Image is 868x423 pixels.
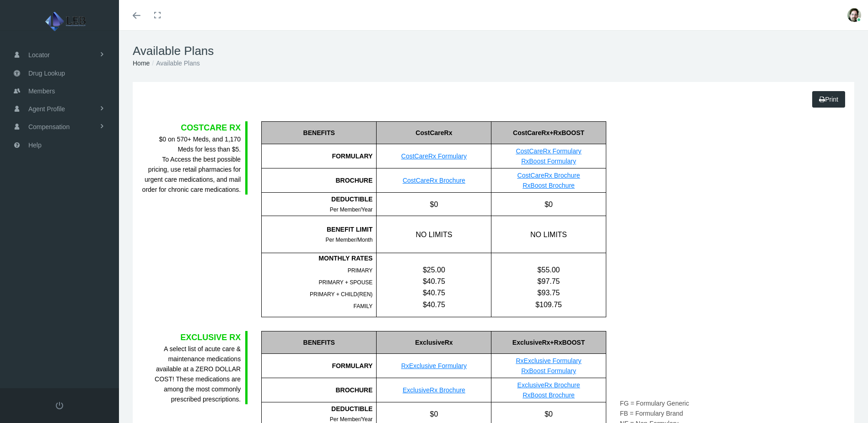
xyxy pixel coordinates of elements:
div: BENEFIT LIMIT [262,224,372,234]
a: Print [812,91,845,108]
img: LEB INSURANCE GROUP [12,10,122,33]
span: Per Member/Year [330,416,373,423]
a: RxBoost Formulary [521,157,576,165]
a: RxExclusive Formulary [516,357,581,364]
div: $0 on 570+ Meds, and 1,170 Meds for less than $5. To Access the best possible pricing, use retail... [142,134,241,195]
span: PRIMARY [348,267,372,274]
div: MONTHLY RATES [262,253,372,263]
div: $55.00 [491,264,605,276]
div: $93.75 [491,287,605,298]
div: CostCareRx [376,121,491,144]
a: ExclusiveRx Brochure [518,381,580,389]
div: BROCHURE [261,378,376,402]
a: Home [133,60,150,67]
div: DEDUCTIBLE [262,404,372,414]
div: FORMULARY [261,144,376,168]
span: FG = Formulary Generic [620,400,689,407]
span: Members [28,82,55,100]
span: Help [28,136,42,154]
li: Available Plans [150,58,199,68]
a: RxBoost Formulary [521,367,576,374]
div: NO LIMITS [376,216,491,253]
span: PRIMARY + SPOUSE [318,279,372,286]
span: Drug Lookup [28,65,65,82]
a: CostCareRx Formulary [516,147,581,155]
a: ExclusiveRx Brochure [403,386,465,394]
span: Compensation [28,118,70,136]
div: BENEFITS [261,331,376,354]
div: CostCareRx+RxBOOST [491,121,605,144]
span: FB = Formulary Brand [620,410,683,417]
div: COSTCARE RX [142,121,241,134]
a: CostCareRx Brochure [518,172,580,179]
span: Agent Profile [28,100,65,118]
div: $109.75 [491,299,605,310]
span: Per Member/Month [326,237,373,243]
a: RxExclusive Formulary [401,362,467,369]
a: RxBoost Brochure [523,391,575,399]
div: $25.00 [377,264,491,276]
div: $97.75 [491,276,605,287]
img: S_Profile_Picture_10842.jpg [847,8,861,22]
div: ExclusiveRx [376,331,491,354]
div: $0 [491,193,605,216]
a: CostCareRx Formulary [401,152,467,160]
span: Per Member/Year [330,206,373,213]
div: $40.75 [377,276,491,287]
div: FORMULARY [261,354,376,378]
h1: Available Plans [133,44,854,58]
div: EXCLUSIVE RX [142,331,241,344]
a: CostCareRx Brochure [403,177,465,184]
a: RxBoost Brochure [523,182,575,189]
div: $40.75 [377,287,491,298]
span: PRIMARY + CHILD(REN) [310,291,372,298]
div: NO LIMITS [491,216,605,253]
div: DEDUCTIBLE [262,194,372,204]
span: Locator [28,46,50,64]
div: ExclusiveRx+RxBOOST [491,331,605,354]
div: A select list of acute care & maintenance medications available at a ZERO DOLLAR COST! These medi... [142,344,241,404]
div: $40.75 [377,299,491,310]
div: BENEFITS [261,121,376,144]
div: BROCHURE [261,168,376,193]
span: FAMILY [354,303,373,309]
div: $0 [376,193,491,216]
